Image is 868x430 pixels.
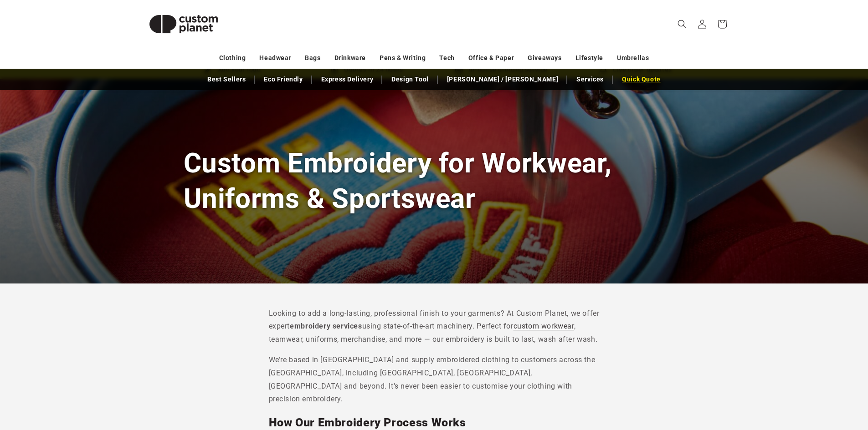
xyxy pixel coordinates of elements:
a: Best Sellers [203,71,250,87]
a: Bags [305,50,320,66]
a: Giveaways [528,50,561,66]
p: Looking to add a long-lasting, professional finish to your garments? At Custom Planet, we offer e... [269,307,600,346]
a: Pens & Writing [380,50,426,66]
a: Office & Paper [468,50,514,66]
a: Drinkware [334,50,366,66]
a: Design Tool [387,71,433,87]
h2: How Our Embroidery Process Works [269,415,600,430]
a: Umbrellas [617,50,649,66]
a: Clothing [219,50,246,66]
iframe: Chat Widget [716,332,868,430]
a: Eco Friendly [259,71,307,87]
h1: Custom Embroidery for Workwear, Uniforms & Sportswear [184,146,685,216]
a: Headwear [259,50,291,66]
a: Quick Quote [617,71,665,87]
strong: embroidery services [290,322,362,330]
a: Express Delivery [317,71,378,87]
a: Services [572,71,608,87]
summary: Search [672,14,692,34]
a: [PERSON_NAME] / [PERSON_NAME] [442,71,563,87]
img: Custom Planet [138,4,229,45]
p: We’re based in [GEOGRAPHIC_DATA] and supply embroidered clothing to customers across the [GEOGRAP... [269,354,600,406]
a: Tech [439,50,454,66]
a: Lifestyle [575,50,603,66]
a: custom workwear [514,322,574,330]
